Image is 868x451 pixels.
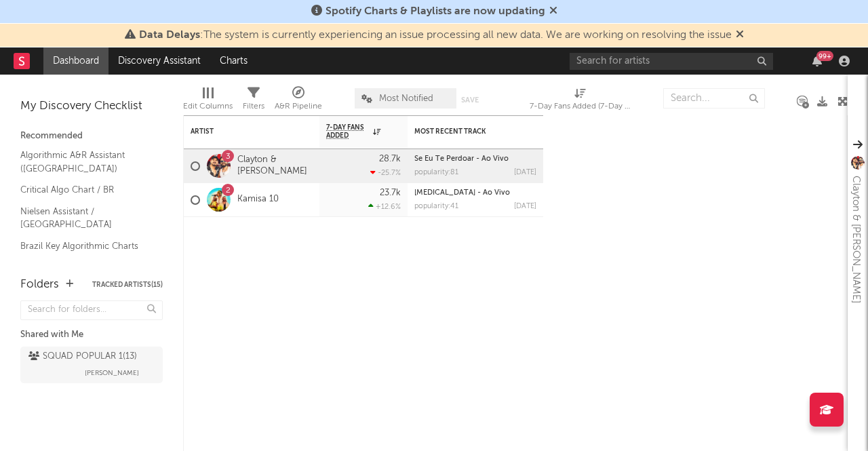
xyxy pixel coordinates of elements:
[191,128,292,136] div: Artist
[414,203,458,210] div: popularity: 41
[275,81,322,121] div: A&R Pipeline
[530,98,631,115] div: 7-Day Fans Added (7-Day Fans Added)
[243,98,264,115] div: Filters
[139,30,732,41] span: : The system is currently experiencing an issue processing all new data. We are working on resolv...
[243,81,264,121] div: Filters
[20,182,149,197] a: Critical Algo Chart / BR
[530,81,631,121] div: 7-Day Fans Added (7-Day Fans Added)
[514,203,536,210] div: [DATE]
[20,98,163,115] div: My Discovery Checklist
[736,30,744,41] span: Dismiss
[379,155,401,163] div: 28.7k
[20,327,163,343] div: Shared with Me
[368,202,401,211] div: +12.6 %
[237,155,313,178] a: Clayton & [PERSON_NAME]
[812,56,822,66] button: 99+
[20,148,149,176] a: Algorithmic A&R Assistant ([GEOGRAPHIC_DATA])
[20,239,149,254] a: Brazil Key Algorithmic Charts
[20,128,163,144] div: Recommended
[379,94,433,103] span: Most Notified
[414,155,536,163] div: Se Eu Te Perdoar - Ao Vivo
[92,281,163,288] button: Tracked Artists(15)
[848,176,864,303] div: Clayton & [PERSON_NAME]
[380,189,401,197] div: 23.7k
[414,189,536,197] div: Yasmin - Ao Vivo
[28,349,137,365] div: SQUAD POPULAR 1 ( 13 )
[43,47,108,75] a: Dashboard
[370,168,401,177] div: -25.7 %
[108,47,210,75] a: Discovery Assistant
[20,300,163,320] input: Search for folders...
[183,98,233,115] div: Edit Columns
[20,277,59,293] div: Folders
[414,155,509,163] a: Se Eu Te Perdoar - Ao Vivo
[210,47,257,75] a: Charts
[20,347,163,383] a: SQUAD POPULAR 1(13)[PERSON_NAME]
[237,194,279,205] a: Kamisa 10
[183,81,233,121] div: Edit Columns
[414,169,458,176] div: popularity: 81
[414,128,516,136] div: Most Recent Track
[275,98,322,115] div: A&R Pipeline
[20,204,149,232] a: Nielsen Assistant / [GEOGRAPHIC_DATA]
[816,51,833,61] div: 99 +
[325,6,545,17] span: Spotify Charts & Playlists are now updating
[514,169,536,176] div: [DATE]
[663,88,765,109] input: Search...
[570,53,773,70] input: Search for artists
[549,6,557,17] span: Dismiss
[139,30,200,41] span: Data Delays
[461,96,479,104] button: Save
[414,189,510,197] a: [MEDICAL_DATA] - Ao Vivo
[326,123,370,140] span: 7-Day Fans Added
[85,365,139,381] span: [PERSON_NAME]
